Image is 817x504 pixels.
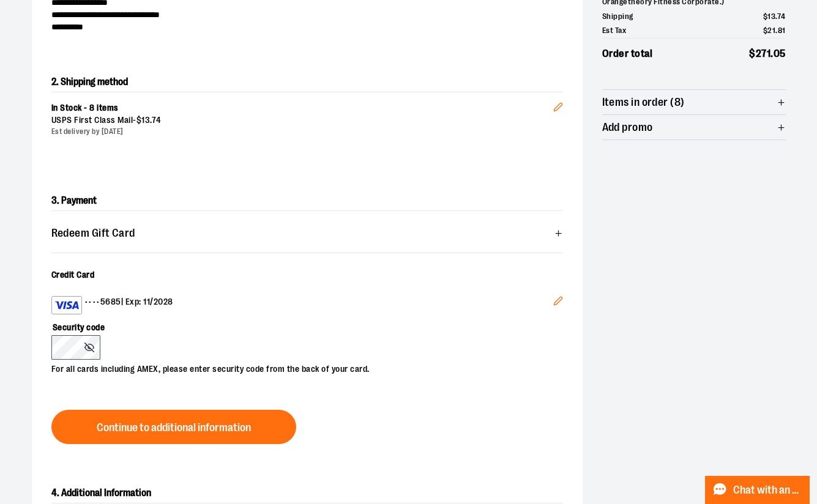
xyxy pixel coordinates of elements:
[150,115,152,125] span: .
[51,114,553,127] div: USPS First Class Mail -
[602,90,786,114] button: Items in order (8)
[705,476,810,504] button: Chat with an Expert
[51,127,553,137] div: Est delivery by [DATE]
[136,115,142,125] span: $
[51,360,551,376] p: For all cards including AMEX, please enter security code from the back of your card.
[51,72,563,92] h2: 2. Shipping method
[141,115,150,125] span: 13
[51,221,563,245] button: Redeem Gift Card
[749,48,756,59] span: $
[602,24,627,37] span: Est Tax
[602,46,653,62] span: Order total
[767,12,775,21] span: 13
[51,191,563,211] h2: 3. Payment
[770,48,774,59] span: .
[778,26,786,35] span: 81
[51,314,551,335] label: Security code
[763,26,768,35] span: $
[602,10,633,23] span: Shipping
[543,286,573,319] button: Edit
[152,115,162,125] span: 74
[602,115,786,139] button: Add promo
[775,12,777,21] span: .
[602,97,685,108] span: Items in order (8)
[51,228,135,239] span: Redeem Gift Card
[51,483,563,503] h2: 4. Additional Information
[54,298,79,313] img: Visa card example showing the 16-digit card number on the front of the card
[51,102,553,114] div: In Stock - 8 items
[602,122,653,133] span: Add promo
[51,270,95,280] span: Credit Card
[777,12,786,21] span: 74
[767,26,775,35] span: 21
[51,410,296,444] button: Continue to additional information
[733,484,802,496] span: Chat with an Expert
[51,296,553,314] div: •••• 5685 | Exp: 11/2028
[97,422,251,434] span: Continue to additional information
[774,48,786,59] span: 05
[543,83,573,125] button: Edit
[763,12,768,21] span: $
[756,48,771,59] span: 271
[775,26,778,35] span: .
